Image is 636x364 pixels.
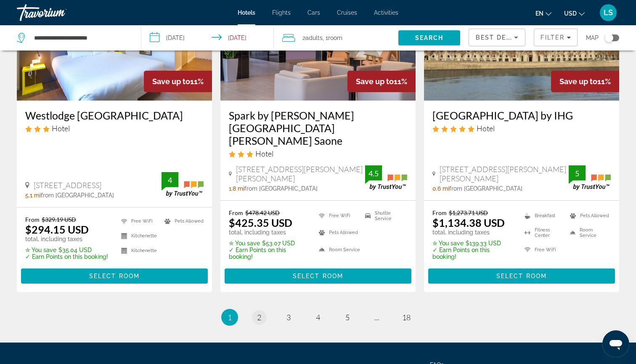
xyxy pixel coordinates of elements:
img: TrustYou guest rating badge [365,165,407,190]
li: Shuttle Service [361,209,407,222]
p: ✓ Earn Points on this booking! [432,247,514,260]
button: User Menu [597,4,619,21]
span: 5.1 mi [25,192,41,199]
span: , 1 [323,32,342,44]
ins: $425.35 USD [229,216,292,229]
button: Select Room [21,268,208,284]
span: ✮ You save [229,240,260,247]
p: total, including taxes [229,229,308,236]
span: from [GEOGRAPHIC_DATA] [449,185,522,192]
span: Save up to [559,77,597,86]
del: $478.42 USD [245,209,280,216]
a: Cruises [337,9,357,16]
div: 5 star Hotel [432,124,611,133]
span: [STREET_ADDRESS][PERSON_NAME][PERSON_NAME] [236,165,365,183]
span: Search [415,35,444,41]
div: 11% [347,71,416,92]
span: [STREET_ADDRESS][PERSON_NAME][PERSON_NAME] [440,165,569,183]
span: from [GEOGRAPHIC_DATA] [244,185,318,192]
div: 5 [569,168,586,178]
span: 5 [345,313,350,322]
li: Kitchenette [117,231,160,241]
span: Adults [305,35,323,41]
span: Select Room [293,273,343,279]
span: 1 [228,313,232,322]
span: USD [564,10,577,17]
del: $1,273.71 USD [449,209,488,216]
button: Toggle map [599,34,619,42]
p: $53.07 USD [229,240,308,247]
span: Best Deals [476,34,519,41]
p: ✓ Earn Points on this booking! [25,253,108,260]
span: Hotel [477,124,495,133]
li: Free WiFi [117,216,160,226]
li: Free WiFi [315,209,361,222]
iframe: Bouton de lancement de la fenêtre de messagerie [602,330,629,357]
span: Save up to [152,77,190,86]
span: 18 [402,313,411,322]
span: 4 [316,313,320,322]
span: From [229,209,243,216]
ins: $1,134.38 USD [432,216,505,229]
p: total, including taxes [25,236,108,242]
span: 3 [286,313,291,322]
span: [STREET_ADDRESS] [34,181,101,190]
span: Hotel [255,149,273,158]
li: Pets Allowed [160,216,204,226]
button: Filters [534,29,578,46]
span: ✮ You save [25,247,56,253]
p: ✓ Earn Points on this booking! [229,247,308,260]
a: Flights [272,9,291,16]
a: Select Room [21,271,208,280]
span: Select Room [496,273,547,279]
a: Spark by [PERSON_NAME][GEOGRAPHIC_DATA][PERSON_NAME] Saone [229,109,407,147]
span: From [432,209,447,216]
span: Hotel [52,124,70,133]
a: Travorium [17,2,101,24]
span: Select Room [89,273,140,279]
span: ... [374,313,379,322]
div: 3 star Hotel [229,149,407,158]
div: 3 star Hotel [25,124,204,133]
li: Room Service [315,243,361,256]
del: $329.19 USD [42,216,76,223]
a: [GEOGRAPHIC_DATA] by IHG [432,109,611,122]
mat-select: Sort by [476,32,518,43]
li: Kitchenette [117,245,160,256]
button: Change language [535,7,551,19]
p: $139.33 USD [432,240,514,247]
span: 0.6 mi [432,185,449,192]
a: Select Room [428,271,615,280]
a: Activities [374,9,398,16]
button: Search [398,30,461,45]
input: Search hotel destination [33,32,128,44]
a: Hotels [238,9,255,16]
button: Select check in and out date [141,25,274,50]
a: Westlodge [GEOGRAPHIC_DATA] [25,109,204,122]
ins: $294.15 USD [25,223,89,236]
span: Room [328,35,342,41]
button: Change currency [564,7,585,19]
span: From [25,216,40,223]
li: Fitness Center [520,226,565,239]
span: 2 [302,32,323,44]
nav: Pagination [17,309,619,326]
button: Select Room [225,268,411,284]
li: Free WiFi [520,243,565,256]
button: Travelers: 2 adults, 0 children [274,25,398,50]
li: Breakfast [520,209,565,222]
span: Map [586,32,599,44]
li: Pets Allowed [315,226,361,239]
span: Save up to [356,77,394,86]
span: 1.8 mi [229,185,244,192]
li: Pets Allowed [566,209,611,222]
img: TrustYou guest rating badge [162,172,204,197]
a: Cars [307,9,320,16]
div: 11% [551,71,619,92]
